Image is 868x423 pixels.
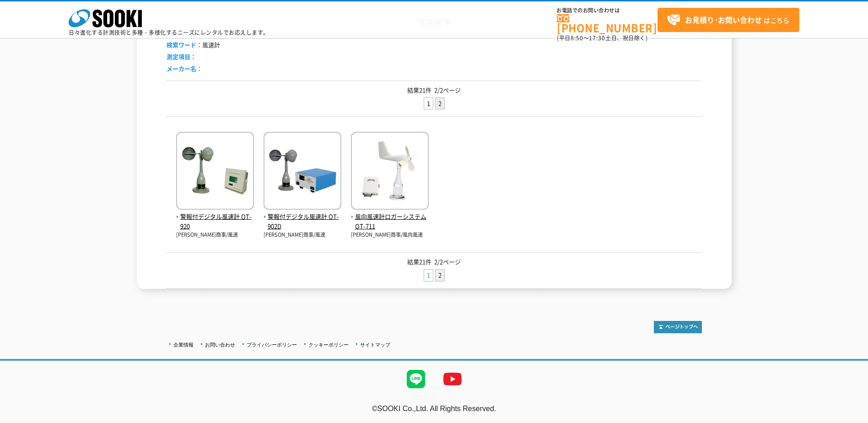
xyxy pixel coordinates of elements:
[176,203,254,231] a: 警報付デジタル風速計 OT-920
[589,34,605,42] span: 17:30
[434,361,471,397] img: YouTube
[685,14,762,25] strong: お見積り･お問い合わせ
[557,14,658,33] a: [PHONE_NUMBER]
[173,342,194,347] a: 企業情報
[424,98,433,109] a: 1
[654,321,702,333] img: トップページへ
[69,30,269,35] p: 日々進化する計測技術と多種・多様化するニーズにレンタルでお応えします。
[167,64,202,73] span: メーカー名：
[398,361,434,397] img: LINE
[360,342,390,347] a: サイトマップ
[435,269,445,282] li: 2
[167,40,220,50] li: 風速計
[176,212,254,231] span: 警報付デジタル風速計 OT-920
[833,414,868,422] a: テストMail
[167,40,202,49] span: 検索ワード：
[264,231,341,239] p: [PERSON_NAME]商事/風速
[424,270,433,281] a: 1
[264,203,341,231] a: 警報付デジタル風速計 OT-902D
[264,132,341,212] img: OT-902D
[167,52,196,61] span: 測定項目：
[351,212,429,231] span: 風向風速計ロガーシステム OT-711
[308,342,349,347] a: クッキーポリシー
[435,98,445,110] li: 2
[176,132,254,212] img: OT-920
[176,231,254,239] p: [PERSON_NAME]商事/風速
[557,34,647,42] span: (平日 ～ 土日、祝日除く)
[667,13,789,27] span: はこちら
[247,342,297,347] a: プライバシーポリシー
[557,8,658,13] span: お電話でのお問い合わせは
[571,34,583,42] span: 8:50
[351,132,429,212] img: OT-711
[264,212,341,231] span: 警報付デジタル風速計 OT-902D
[658,8,799,32] a: お見積り･お問い合わせはこちら
[167,86,702,95] p: 結果21件 2/2ページ
[167,257,702,267] p: 結果21件 2/2ページ
[351,203,429,231] a: 風向風速計ロガーシステム OT-711
[205,342,235,347] a: お問い合わせ
[351,231,429,239] p: [PERSON_NAME]商事/風向風速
